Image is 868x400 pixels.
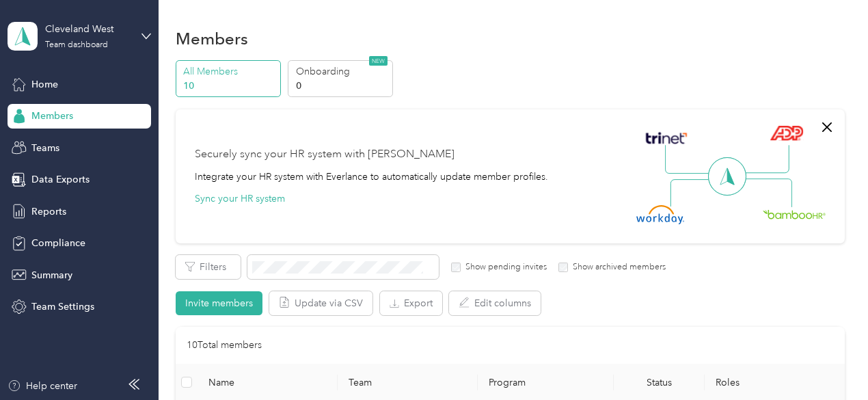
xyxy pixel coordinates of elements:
[461,261,547,274] label: Show pending invites
[183,64,276,79] p: All Members
[31,268,72,282] span: Summary
[449,291,541,315] button: Edit columns
[208,377,327,388] span: Name
[31,299,94,314] span: Team Settings
[176,31,248,46] h1: Members
[45,41,108,49] div: Team dashboard
[45,22,131,36] div: Cleveland West
[8,379,77,393] button: Help center
[744,178,792,208] img: Line Right Down
[568,261,666,274] label: Show archived members
[665,145,713,174] img: Line Left Up
[195,191,285,206] button: Sync your HR system
[176,255,241,279] button: Filters
[380,291,442,315] button: Export
[31,141,59,155] span: Teams
[791,323,868,400] iframe: Everlance-gr Chat Button Frame
[195,170,548,184] div: Integrate your HR system with Everlance to automatically update member profiles.
[296,79,389,93] p: 0
[763,209,826,219] img: BambooHR
[296,64,389,79] p: Onboarding
[670,178,718,206] img: Line Left Down
[742,145,789,174] img: Line Right Up
[176,291,262,315] button: Invite members
[187,338,262,353] p: 10 Total members
[31,236,85,250] span: Compliance
[770,125,803,141] img: ADP
[31,109,73,123] span: Members
[269,291,372,315] button: Update via CSV
[369,56,388,66] span: NEW
[31,77,58,92] span: Home
[636,205,684,224] img: Workday
[31,204,66,219] span: Reports
[195,146,455,163] div: Securely sync your HR system with [PERSON_NAME]
[642,129,690,148] img: Trinet
[183,79,276,93] p: 10
[31,172,90,187] span: Data Exports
